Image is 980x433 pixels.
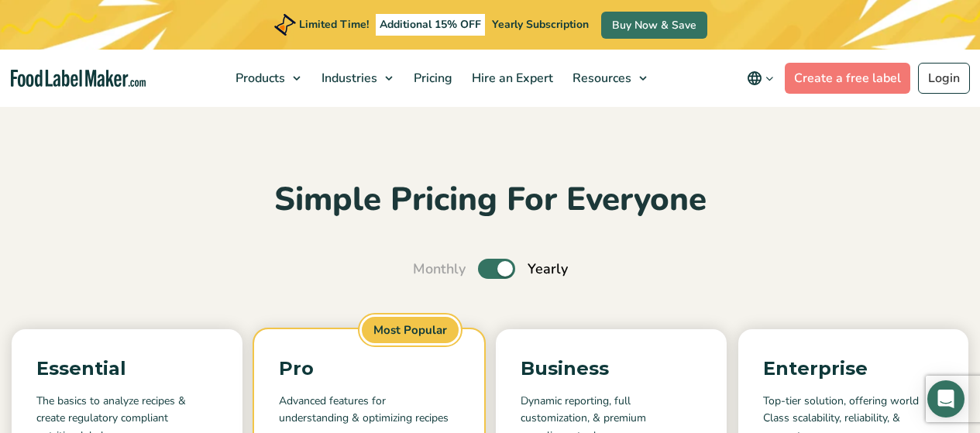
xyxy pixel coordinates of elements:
[226,50,308,107] a: Products
[785,63,910,94] a: Create a free label
[12,179,968,222] h2: Simple Pricing For Everyone
[359,314,461,346] span: Most Popular
[413,259,466,280] span: Monthly
[478,259,515,279] label: Toggle
[521,354,702,383] p: Business
[763,354,944,383] p: Enterprise
[409,70,454,87] span: Pricing
[231,70,287,87] span: Products
[312,50,401,107] a: Industries
[927,380,965,418] div: Open Intercom Messenger
[317,70,379,87] span: Industries
[568,70,633,87] span: Resources
[492,17,589,32] span: Yearly Subscription
[601,12,707,39] a: Buy Now & Save
[462,50,559,107] a: Hire an Expert
[563,50,655,107] a: Resources
[467,70,555,87] span: Hire an Expert
[528,259,568,280] span: Yearly
[299,17,369,32] span: Limited Time!
[404,50,459,107] a: Pricing
[918,63,970,94] a: Login
[279,354,460,383] p: Pro
[36,354,218,383] p: Essential
[376,14,485,36] span: Additional 15% OFF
